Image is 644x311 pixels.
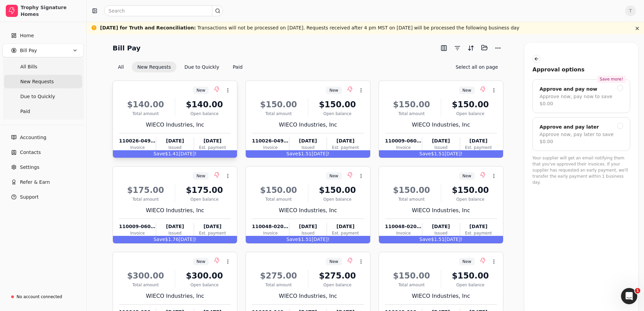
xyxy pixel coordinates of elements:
div: WIECO Industries, Inc [119,206,231,215]
span: [DATE] for Truth and Reconciliation : [100,25,196,30]
div: $300.00 [119,270,172,282]
div: $1.51 [379,150,503,158]
div: Issued [289,230,327,236]
div: WIECO Industries, Inc [252,206,364,215]
iframe: Intercom live chat [621,288,637,304]
input: Search [104,5,223,16]
div: Save more! [597,75,626,83]
div: Issued [156,230,193,236]
span: New [329,173,338,179]
span: Refer & Earn [20,179,50,186]
div: Total amount [385,282,438,288]
div: WIECO Industries, Inc [119,292,231,300]
div: Total amount [119,111,172,117]
button: Bill Pay [3,44,84,57]
a: Accounting [3,131,84,144]
div: $1.51 [246,150,370,158]
span: New [329,87,338,93]
div: Approve now, pay now to save $0.00 [540,93,623,107]
div: $150.00 [385,98,438,111]
a: Contacts [3,146,84,159]
div: Issued [289,145,327,151]
div: Total amount [252,111,305,117]
span: Bill Pay [20,47,37,54]
span: [DATE]! [312,237,330,242]
span: Save [286,151,298,156]
div: 110048-020318-01 [252,223,289,230]
div: Issued [156,145,193,151]
button: Select all on page [450,62,503,72]
span: T [625,5,636,16]
div: Approve and pay later [540,123,599,131]
span: New [196,259,205,265]
button: Due to Quickly [179,62,225,72]
div: Open balance [444,282,497,288]
div: $150.00 [311,98,364,111]
span: Save [286,237,298,242]
div: Open balance [178,111,231,117]
span: Support [20,194,39,201]
a: No account connected [3,291,84,303]
div: Open balance [311,111,364,117]
button: Sort [466,43,476,53]
div: [DATE] [327,223,364,230]
span: Save [420,237,431,242]
button: All [113,62,129,72]
div: Est. payment [327,145,364,151]
div: $150.00 [444,98,497,111]
div: $1.41 [113,150,237,158]
button: Support [3,190,84,204]
div: [DATE] [156,223,193,230]
span: 1 [635,288,640,293]
span: New Requests [20,78,54,85]
div: $1.51 [379,236,503,243]
span: New [329,259,338,265]
div: Issued [422,230,459,236]
div: $1.76 [113,236,237,243]
span: Home [20,32,34,39]
div: Open balance [444,111,497,117]
div: $150.00 [252,184,305,196]
div: Est. payment [460,145,497,151]
div: $175.00 [178,184,231,196]
span: [DATE]! [178,237,196,242]
a: Paid [4,105,82,118]
h2: Bill Pay [113,43,141,53]
a: New Requests [4,75,82,88]
div: Total amount [119,196,172,202]
div: [DATE] [422,223,459,230]
div: 110009-060178-01 [119,223,156,230]
div: Est. payment [460,230,497,236]
div: Total amount [385,196,438,202]
div: $150.00 [444,184,497,196]
div: [DATE] [156,137,193,145]
div: WIECO Industries, Inc [252,292,364,300]
button: Refer & Earn [3,175,84,189]
span: [DATE]! [178,151,196,156]
div: [DATE] [422,137,459,145]
div: Invoice [119,145,156,151]
span: Accounting [20,134,46,141]
span: Paid [20,108,30,115]
div: Est. payment [194,230,231,236]
div: [DATE] [194,223,231,230]
span: Settings [20,164,39,171]
div: Total amount [385,111,438,117]
span: Save [153,237,165,242]
div: WIECO Industries, Inc [252,121,364,129]
button: Batch (0) [479,42,490,53]
div: Invoice filter options [113,62,248,72]
div: Total amount [252,196,305,202]
div: $150.00 [385,184,438,196]
div: Est. payment [194,145,231,151]
div: [DATE] [327,137,364,145]
div: Open balance [444,196,497,202]
span: New [462,173,471,179]
a: Due to Quickly [4,90,82,103]
a: All Bills [4,60,82,73]
div: Total amount [252,282,305,288]
div: $175.00 [119,184,172,196]
div: Issued [422,145,459,151]
div: No account connected [17,294,62,300]
div: Open balance [178,282,231,288]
